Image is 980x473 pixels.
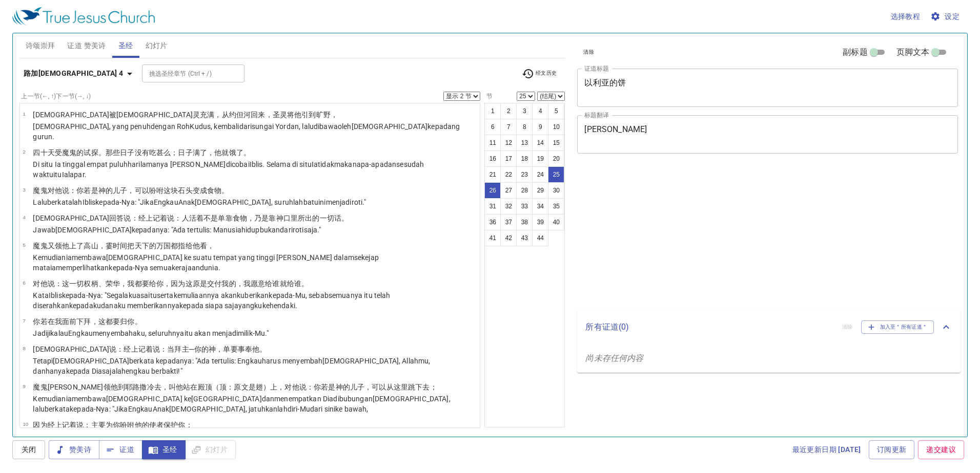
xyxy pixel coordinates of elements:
[532,166,548,183] button: 24
[164,279,309,288] wg4671: ，因为
[142,440,186,459] button: 圣经
[301,279,309,288] wg846: 。
[183,383,437,391] wg846: 站在
[172,264,220,272] wg3956: kerajaan
[266,111,338,119] wg5290: ，圣灵
[309,111,338,119] wg71: 到
[896,46,930,58] span: 页脚文本
[62,317,142,326] wg3450: 面前下拜
[145,329,269,337] wg1700: , seluruhnya
[500,230,517,246] button: 42
[171,186,229,195] wg5129: 块石头
[238,345,267,353] wg3441: 事奉
[33,291,390,310] wg1849: itu
[23,280,25,286] span: 6
[33,382,477,392] p: 魔鬼[PERSON_NAME]
[83,198,366,206] wg2036: Iblis
[221,186,229,195] wg740: 。
[12,7,155,26] img: True Jesus Church
[33,291,390,310] wg2036: Iblis
[260,226,321,234] wg2198: bukan
[287,111,338,119] wg4151: 将他引
[516,214,533,230] button: 38
[93,329,269,337] wg4771: menyembah
[241,226,321,234] wg444: hidup
[415,383,437,391] wg906: 下
[50,264,220,272] wg5550: ia
[500,119,517,135] button: 7
[91,186,229,195] wg1487: 是
[500,103,517,119] button: 2
[218,214,349,222] wg3756: 单
[68,329,269,337] wg1437: Engkau
[102,367,182,375] wg846: sajalah
[33,160,424,179] wg2250: lamanya [PERSON_NAME]
[295,302,297,310] wg2309: .
[53,170,87,179] wg4931: itu
[500,198,517,214] button: 32
[868,322,928,332] span: 加入至＂所有证道＂
[33,356,477,376] p: Tetapi
[577,310,961,344] div: 所有证道(0)清除加入至＂所有证道＂
[33,291,390,310] wg3778: serta
[788,440,865,459] a: 最近更新日期 [DATE]
[252,345,267,353] wg3000: 他
[189,345,267,353] wg2962: ─你
[584,78,951,97] textarea: 以利亚的饼
[47,198,366,206] wg1161: berkatalah
[251,111,338,119] wg2446: 回来
[532,103,548,119] button: 4
[12,440,45,459] button: 关闭
[336,383,437,391] wg1488: 神
[156,148,251,157] wg5315: 甚么；日子满了
[120,279,309,288] wg1391: ，我都要给
[484,150,501,167] button: 16
[178,367,182,375] wg3000: !"
[276,214,349,222] wg1909: 神
[76,242,214,250] wg321: 了高
[362,198,366,206] wg740: ."
[195,198,366,206] wg5207: [DEMOGRAPHIC_DATA]
[516,66,563,81] button: 经文历史
[532,198,548,214] button: 34
[200,242,214,250] wg846: 看，
[877,443,907,456] span: 订阅更新
[48,186,229,195] wg1228: 对他
[127,317,141,326] wg2071: 你
[23,242,25,248] span: 5
[33,357,430,375] wg2036: : "Ada tertulis
[304,226,321,234] wg740: saja
[154,383,437,391] wg2419: 去，叫
[861,320,934,334] button: 加入至＂所有证道＂
[84,279,309,288] wg537: 权柄
[69,279,309,288] wg5026: 一切
[229,111,338,119] wg575: 约但河
[62,186,229,195] wg846: 说
[532,214,548,230] button: 39
[548,103,564,119] button: 5
[135,198,366,206] wg846: : "Jika
[125,383,437,391] wg1519: 耶路撒冷
[23,187,25,192] span: 3
[98,242,214,250] wg3735: ，霎时间
[33,328,269,338] p: Jadi
[33,291,390,310] wg846: : "Segala
[316,111,338,119] wg1519: 旷野
[532,119,548,135] button: 9
[48,242,215,250] wg1228: 又
[109,264,220,272] wg1166: kepada-Nya semua
[33,122,460,141] wg4151: Kudus
[68,170,87,179] wg846: lapar
[33,357,430,375] wg2424: berkata kepadanya
[326,198,366,206] wg5129: menjadi
[91,317,142,326] wg4352: ，这都
[928,7,964,26] button: 设定
[484,166,501,183] button: 21
[24,67,124,80] b: 路加[DEMOGRAPHIC_DATA] 4
[516,119,533,135] button: 8
[516,135,533,151] button: 13
[131,214,349,222] wg3004: ：经上记着
[118,383,437,391] wg846: 到
[33,225,349,235] p: Jawab
[55,242,214,250] wg2532: 领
